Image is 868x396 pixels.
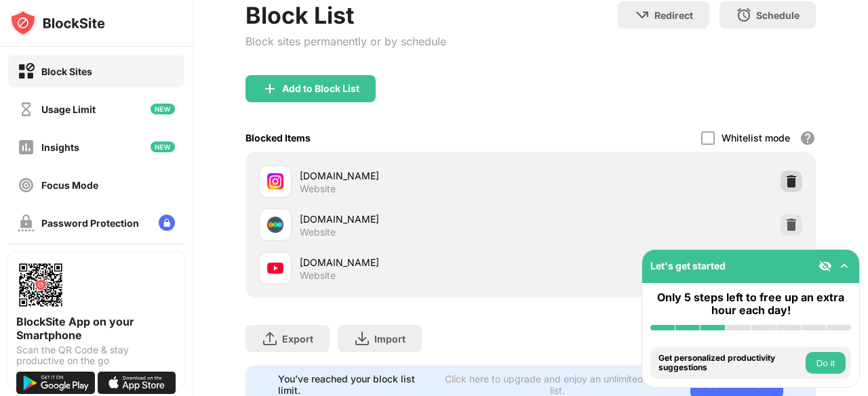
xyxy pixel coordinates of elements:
div: Only 5 steps left to free up an extra hour each day! [650,291,851,317]
div: Website [300,269,336,282]
div: Password Protection [41,217,139,229]
img: new-icon.svg [151,141,175,152]
div: [DOMAIN_NAME] [300,255,531,269]
div: Schedule [756,9,800,21]
div: [DOMAIN_NAME] [300,212,531,226]
img: omni-setup-toggle.svg [837,259,851,273]
img: time-usage-off.svg [18,101,35,118]
div: Website [300,183,336,195]
img: insights-off.svg [18,139,35,156]
div: Get personalized productivity suggestions [658,353,802,373]
div: [DOMAIN_NAME] [300,169,531,183]
img: eye-not-visible.svg [818,259,832,273]
img: favicons [267,217,283,233]
div: Export [282,333,313,345]
button: Do it [806,352,846,374]
div: Add to Block List [282,83,359,94]
div: Focus Mode [41,179,98,191]
img: logo-blocksite.svg [9,9,105,37]
img: options-page-qr-code.png [16,261,65,309]
div: Redirect [654,9,693,21]
div: Website [300,226,336,238]
div: Block List [245,1,446,29]
div: Import [374,333,406,345]
img: lock-menu.svg [159,215,175,231]
img: favicons [267,173,283,190]
img: get-it-on-google-play.svg [16,372,95,394]
div: Scan the QR Code & stay productive on the go [16,345,176,366]
div: Block Sites [41,66,92,77]
div: Let's get started [650,260,726,271]
img: focus-off.svg [18,177,35,194]
img: password-protection-off.svg [18,215,35,232]
img: download-on-the-app-store.svg [98,372,176,394]
img: favicons [267,260,283,276]
div: Click here to upgrade and enjoy an unlimited block list. [441,373,675,396]
div: Whitelist mode [722,132,790,144]
div: Usage Limit [41,104,96,115]
div: BlockSite App on your Smartphone [16,315,176,342]
div: You’ve reached your block list limit. [278,373,433,396]
div: Insights [41,141,79,153]
div: Blocked Items [245,132,311,144]
div: Block sites permanently or by schedule [245,35,446,48]
img: block-on.svg [18,63,35,80]
img: new-icon.svg [151,104,175,114]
